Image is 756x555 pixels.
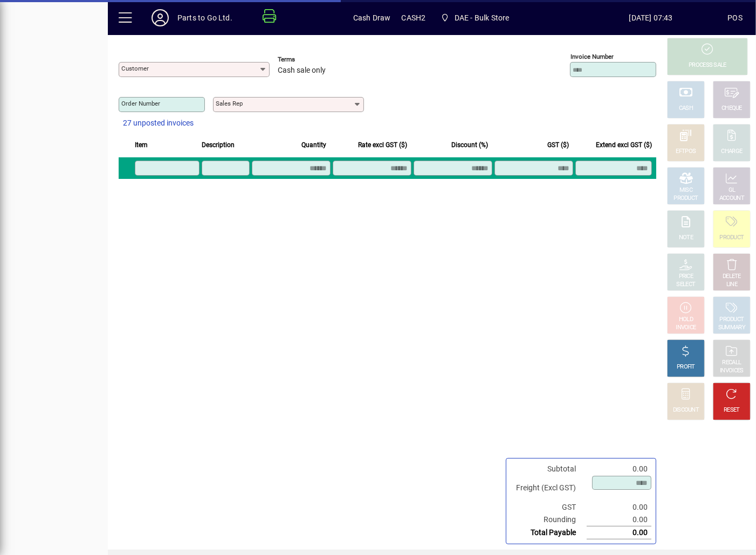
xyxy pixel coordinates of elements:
button: 27 unposted invoices [119,114,198,133]
td: Rounding [511,514,587,526]
mat-label: Sales rep [216,100,243,107]
div: PRODUCT [719,316,744,324]
div: SUMMARY [718,324,745,332]
span: Discount (%) [451,139,488,151]
td: GST [511,501,587,514]
div: EFTPOS [676,148,696,156]
div: LINE [726,281,737,289]
span: Cash sale only [278,66,326,75]
div: NOTE [679,234,693,242]
div: POS [727,9,743,26]
span: Terms [278,56,342,63]
div: RESET [724,406,740,414]
td: 0.00 [587,514,651,526]
div: PRODUCT [673,195,698,203]
div: SELECT [677,281,696,289]
div: GL [728,186,736,195]
div: ACCOUNT [719,195,744,203]
td: 0.00 [587,463,651,475]
div: PROCESS SALE [689,61,726,70]
div: HOLD [679,316,693,324]
mat-label: Order number [121,100,160,107]
span: Cash Draw [353,9,391,26]
div: RECALL [723,359,741,367]
span: [DATE] 07:43 [574,9,728,26]
div: PRICE [679,273,693,281]
div: INVOICES [720,367,743,375]
td: Freight (Excl GST) [511,475,587,501]
mat-label: Invoice number [571,53,614,60]
div: DELETE [723,273,741,281]
span: Item [135,139,148,151]
div: PROFIT [677,363,695,371]
div: PRODUCT [719,234,744,242]
div: DISCOUNT [673,406,699,414]
div: MISC [679,186,692,195]
span: DAE - Bulk Store [436,8,513,27]
div: CHARGE [721,148,743,156]
span: Description [202,139,235,151]
mat-label: Customer [121,65,149,72]
span: Extend excl GST ($) [596,139,652,151]
div: INVOICE [676,324,696,332]
span: Quantity [301,139,326,151]
span: Rate excl GST ($) [358,139,407,151]
td: 0.00 [587,501,651,514]
span: GST ($) [547,139,569,151]
div: CASH [679,105,693,113]
td: Subtotal [511,463,587,475]
td: 0.00 [587,526,651,539]
span: CASH2 [402,9,426,26]
button: Profile [143,8,177,27]
div: CHEQUE [721,105,742,113]
div: Parts to Go Ltd. [177,9,232,26]
td: Total Payable [511,526,587,539]
span: DAE - Bulk Store [455,9,510,26]
span: 27 unposted invoices [123,117,194,129]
